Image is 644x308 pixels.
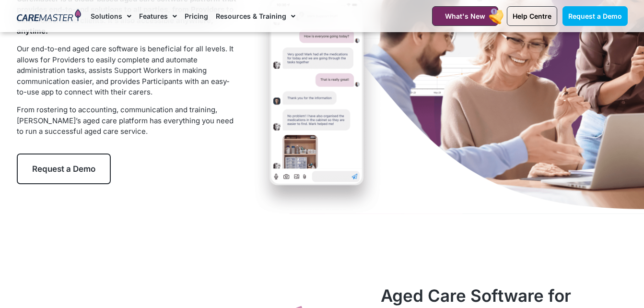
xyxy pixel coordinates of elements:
span: What's New [445,12,485,20]
a: Request a Demo [562,6,628,26]
span: Request a Demo [32,164,95,174]
span: Our end-to-end aged care software is beneficial for all levels. It allows for Providers to easily... [17,44,234,96]
img: CareMaster Logo [17,9,82,24]
a: Help Centre [507,6,557,26]
a: What's New [432,6,498,26]
span: Help Centre [513,12,551,20]
span: Request a Demo [568,12,622,20]
a: Request a Demo [17,154,111,184]
span: From rostering to accounting, communication and training, [PERSON_NAME]’s aged care platform has ... [17,105,234,136]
